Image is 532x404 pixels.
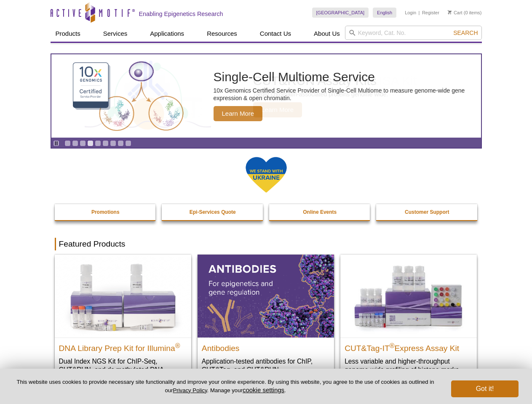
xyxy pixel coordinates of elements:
[340,255,477,337] img: CUT&Tag-IT® Express Assay Kit
[373,8,396,18] a: English
[390,342,395,349] sup: ®
[110,140,116,146] a: Go to slide 7
[202,340,330,353] h2: Antibodies
[448,10,452,14] img: Your Cart
[51,54,481,138] a: CUT&RUN Assay Kits CUT&RUN Assay Kits Target chromatin-associated proteins genome wide. Learn More
[102,140,109,146] a: Go to slide 6
[98,26,133,42] a: Services
[95,140,101,146] a: Go to slide 5
[145,26,189,42] a: Applications
[72,140,78,146] a: Go to slide 2
[345,340,473,353] h2: CUT&Tag-IT Express Assay Kit
[51,54,481,138] article: CUT&RUN Assay Kits
[53,140,59,146] a: Toggle autoplay
[87,140,94,146] a: Go to slide 4
[162,204,264,220] a: Epi-Services Quote
[253,90,388,98] p: Target chromatin-associated proteins genome wide.
[405,10,416,16] a: Login
[59,340,187,353] h2: DNA Library Prep Kit for Illumina
[451,29,480,37] button: Search
[198,255,334,382] a: All Antibodies Antibodies Application-tested antibodies for ChIP, CUT&Tag, and CUT&RUN.
[345,26,482,40] input: Keyword, Cat. No.
[91,209,120,215] strong: Promotions
[345,357,473,374] p: Less variable and higher-throughput genome-wide profiling of histone marks​.
[13,378,437,394] p: This website uses cookies to provide necessary site functionality and improve your online experie...
[202,357,330,374] p: Application-tested antibodies for ChIP, CUT&Tag, and CUT&RUN.
[253,102,302,117] span: Learn More
[451,380,519,397] button: Got it!
[190,209,236,215] strong: Epi-Services Quote
[59,357,187,383] p: Dual Index NGS Kit for ChIP-Seq, CUT&RUN, and ds methylated DNA assays.
[51,26,86,42] a: Products
[448,10,462,16] a: Cart
[303,209,337,215] strong: Online Events
[173,387,207,393] a: Privacy Policy
[448,8,482,18] li: (0 items)
[309,26,345,42] a: About Us
[422,10,439,16] a: Register
[55,238,478,250] h2: Featured Products
[55,255,191,391] a: DNA Library Prep Kit for Illumina DNA Library Prep Kit for Illumina® Dual Index NGS Kit for ChIP-...
[202,26,242,42] a: Resources
[55,255,191,337] img: DNA Library Prep Kit for Illumina
[419,8,420,18] li: |
[340,255,477,382] a: CUT&Tag-IT® Express Assay Kit CUT&Tag-IT®Express Assay Kit Less variable and higher-throughput ge...
[118,140,124,146] a: Go to slide 8
[405,209,449,215] strong: Customer Support
[255,26,296,42] a: Contact Us
[243,386,284,393] button: cookie settings
[376,204,478,220] a: Customer Support
[253,74,388,87] h2: CUT&RUN Assay Kits
[245,156,287,194] img: We Stand With Ukraine
[125,140,131,146] a: Go to slide 9
[80,140,86,146] a: Go to slide 3
[453,29,478,36] span: Search
[64,140,71,146] a: Go to slide 1
[175,342,180,349] sup: ®
[55,204,157,220] a: Promotions
[85,58,211,135] img: CUT&RUN Assay Kits
[312,8,369,18] a: [GEOGRAPHIC_DATA]
[198,255,334,337] img: All Antibodies
[139,10,223,18] h2: Enabling Epigenetics Research
[269,204,371,220] a: Online Events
